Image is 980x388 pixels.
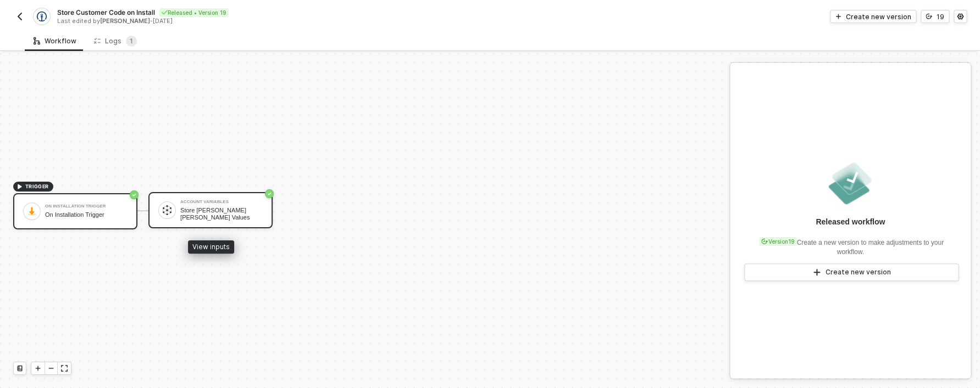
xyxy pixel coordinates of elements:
[835,13,841,20] span: icon-play
[162,205,172,215] img: icon
[744,263,959,281] button: Create new version
[921,10,949,23] button: 19
[761,238,768,245] span: icon-versioning
[812,268,821,277] span: icon-play
[743,232,957,257] div: Create a new version to make adjustments to your workflow.
[45,211,128,218] div: On Installation Trigger
[265,189,274,198] span: icon-success-page
[926,13,932,20] span: icon-versioning
[130,37,133,45] span: 1
[37,12,46,21] img: integration-icon
[826,268,891,277] div: Create new version
[61,365,68,372] span: icon-expand
[35,365,41,372] span: icon-play
[937,12,944,21] div: 19
[126,36,137,47] sup: 1
[27,206,37,216] img: icon
[25,182,49,191] span: TRIGGER
[48,365,54,372] span: icon-minus
[34,37,76,46] div: Workflow
[13,10,26,23] button: back
[94,36,137,47] div: Logs
[45,204,128,209] div: On Installation Trigger
[180,200,263,204] div: Account Variables
[759,237,796,246] div: Version 19
[16,183,23,190] span: icon-play
[15,12,24,21] img: back
[830,10,916,23] button: Create new version
[130,190,139,199] span: icon-success-page
[188,240,234,254] div: View inputs
[826,159,874,207] img: released.png
[159,8,229,17] div: Released • Version 19
[846,12,911,21] div: Create new version
[957,13,964,20] span: icon-settings
[57,8,155,17] span: Store Customer Code on Install
[100,17,150,25] span: [PERSON_NAME]
[57,17,489,25] div: Last edited by - [DATE]
[816,216,885,227] div: Released workflow
[180,207,263,221] div: Store [PERSON_NAME] [PERSON_NAME] Values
